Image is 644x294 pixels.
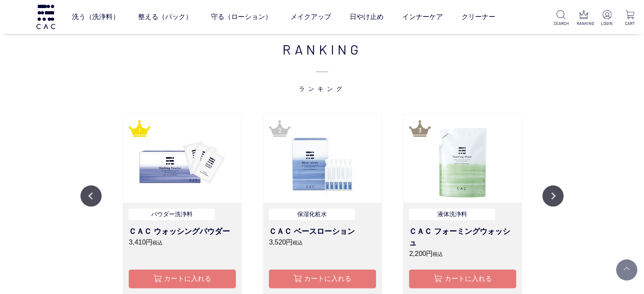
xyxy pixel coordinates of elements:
h3: ＣＡＣ ベースローション [269,226,376,237]
a: 日やけ止め [350,5,384,29]
a: LOGIN [600,10,614,27]
img: フォーミングウォッシュ [404,115,522,203]
h2: RANKING [80,39,564,93]
h3: ＣＡＣ フォーミングウォッシュ [409,226,516,249]
button: Next [542,185,564,206]
p: CART [622,20,637,27]
p: 3,520円 [269,237,376,247]
p: パウダー洗浄料 [129,209,214,220]
p: 3,410円 [129,237,236,247]
span: 税込 [293,240,303,246]
a: 守る（ローション） [211,5,272,29]
p: SEARCH [553,20,568,27]
p: 2,200円 [409,249,516,259]
button: カートに入れる [269,269,376,288]
img: ＣＡＣウォッシングパウダー [123,115,241,203]
a: 洗う（洗浄料） [72,5,119,29]
h3: ＣＡＣ ウォッシングパウダー [129,226,236,237]
a: SEARCH [553,10,568,27]
p: LOGIN [600,20,614,27]
a: CART [622,10,637,27]
p: RANKING [577,20,591,27]
img: ＣＡＣ ベースローション [263,115,381,203]
a: RANKING [577,10,591,27]
a: クリーナー [462,5,495,29]
span: 税込 [152,240,163,246]
button: カートに入れる [409,269,516,288]
a: インナーケア [402,5,443,29]
a: 液体洗浄料 ＣＡＣ フォーミングウォッシュ 2,200円税込 [409,209,516,259]
span: ランキング [80,59,564,93]
span: 税込 [433,251,443,257]
a: 整える（パック） [138,5,192,29]
a: パウダー洗浄料 ＣＡＣ ウォッシングパウダー 3,410円税込 [129,209,236,259]
a: メイクアップ [290,5,331,29]
a: 保湿化粧水 ＣＡＣ ベースローション 3,520円税込 [269,209,376,259]
p: 保湿化粧水 [269,209,354,220]
button: カートに入れる [129,269,236,288]
button: Previous [80,185,102,206]
img: logo [35,5,56,29]
p: 液体洗浄料 [409,209,495,220]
